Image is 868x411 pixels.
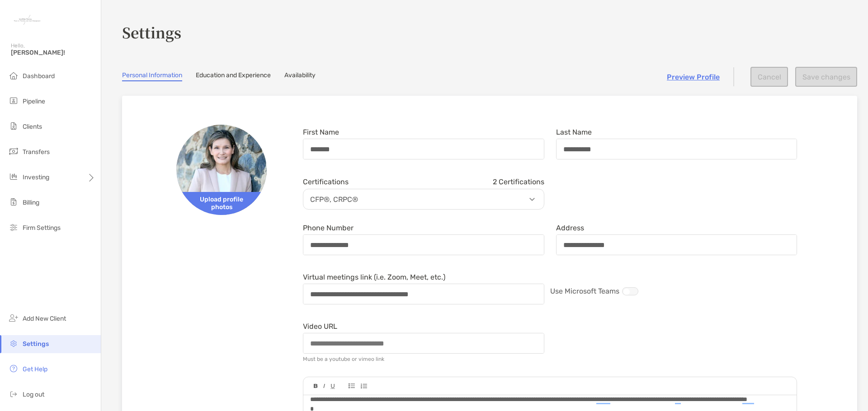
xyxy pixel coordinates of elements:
span: Firm Settings [23,224,61,232]
span: Dashboard [23,72,55,80]
img: dashboard icon [8,70,19,81]
img: settings icon [8,338,19,349]
label: Video URL [303,322,337,330]
span: Upload profile photos [176,192,267,215]
a: Preview Profile [667,73,720,81]
img: investing icon [8,171,19,182]
img: billing icon [8,196,19,207]
img: firm-settings icon [8,222,19,233]
a: Availability [284,71,316,81]
img: Zoe Logo [11,4,43,36]
span: Billing [23,199,39,206]
img: Editor control icon [330,384,335,389]
span: Investing [23,173,49,181]
label: First Name [303,128,339,136]
a: Personal Information [122,71,182,81]
span: Settings [23,340,49,348]
label: Last Name [556,128,592,136]
div: Certifications [303,177,544,186]
span: Get Help [23,365,47,373]
span: [PERSON_NAME]! [11,49,95,56]
label: Address [556,224,584,232]
img: Editor control icon [360,383,367,389]
img: pipeline icon [8,95,19,106]
a: Education and Experience [196,71,271,81]
img: clients icon [8,121,19,131]
img: Editor control icon [323,384,325,388]
label: Phone Number [303,224,354,232]
img: Avatar [176,125,267,215]
span: Add New Client [23,315,66,322]
span: Log out [23,391,44,398]
img: transfers icon [8,146,19,157]
span: 2 Certifications [493,177,544,186]
span: Transfers [23,148,50,156]
span: Clients [23,123,42,131]
img: logout icon [8,388,19,399]
label: Virtual meetings link (i.e. Zoom, Meet, etc.) [303,273,445,281]
img: get-help icon [8,363,19,374]
h3: Settings [122,22,857,42]
p: CFP®, CRPC® [306,194,546,205]
img: Editor control icon [314,384,318,388]
span: Use Microsoft Teams [550,287,619,295]
img: Editor control icon [349,383,355,388]
span: Pipeline [23,98,45,105]
img: add_new_client icon [8,313,19,323]
div: Must be a youtube or vimeo link [303,356,384,362]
